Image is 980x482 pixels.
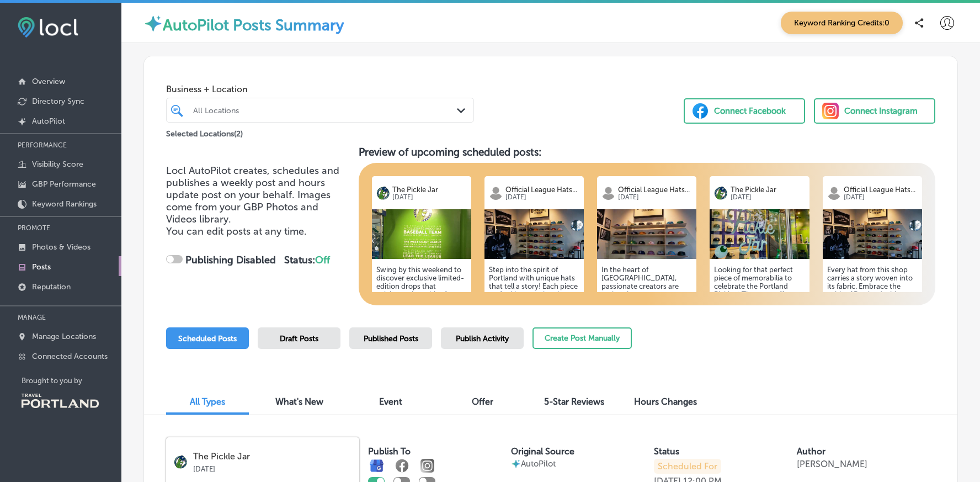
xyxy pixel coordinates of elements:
[166,84,474,94] span: Business + Location
[174,455,188,469] img: logo
[193,462,351,473] p: [DATE]
[511,446,574,457] label: Original Source
[814,98,935,124] button: Connect Instagram
[731,186,805,194] p: The Pickle Jar
[280,334,318,343] span: Draft Posts
[22,377,121,385] p: Brought to you by
[359,146,936,158] h3: Preview of upcoming scheduled posts:
[166,225,307,237] span: You can edit posts at any time.
[18,17,78,38] img: fda3e92497d09a02dc62c9cd864e3231.png
[143,14,163,33] img: autopilot-icon
[315,254,330,266] span: Off
[714,103,786,119] div: Connect Facebook
[32,242,90,252] p: Photos & Videos
[376,266,467,390] h5: Swing by this weekend to discover exclusive limited-edition drops that celebrate the spirit of Po...
[601,266,692,390] h5: In the heart of [GEOGRAPHIC_DATA], passionate creators are embracing a movement that celebrates c...
[844,194,918,201] p: [DATE]
[827,266,918,390] h5: Every hat from this shop carries a story woven into its fabric. Embrace the spirit of Portland wi...
[710,209,809,259] img: 164676368223c768d3-c8fb-458d-ab4d-c4d61fbdb4a6_DSC08168_2.jpg
[193,105,458,115] div: All Locations
[511,459,521,469] img: autopilot-icon
[32,262,51,272] p: Posts
[392,194,466,201] p: [DATE]
[376,186,390,200] img: logo
[827,186,841,200] img: logo
[32,97,84,106] p: Directory Sync
[532,327,632,349] button: Create Post Manually
[634,396,697,407] span: Hours Changes
[521,459,556,469] p: AutoPilot
[731,194,805,201] p: [DATE]
[684,98,805,124] button: Connect Facebook
[32,199,97,209] p: Keyword Rankings
[284,254,330,266] strong: Status:
[597,209,696,259] img: 17599404412478ff85-e1fd-44e5-8656-5506378a5fe9_2023-12-21.jpg
[601,186,615,200] img: logo
[32,352,108,361] p: Connected Accounts
[844,186,918,194] p: Official League Hats...
[823,209,922,259] img: 175994044231d32429-9c52-4871-a12b-814891ab2203_2023-12-21.jpg
[456,334,509,343] span: Publish Activity
[32,179,96,189] p: GBP Performance
[472,396,493,407] span: Offer
[618,194,692,201] p: [DATE]
[505,194,579,201] p: [DATE]
[654,459,721,474] p: Scheduled For
[368,446,411,457] label: Publish To
[185,254,276,266] strong: Publishing Disabled
[32,282,71,292] p: Reputation
[505,186,579,194] p: Official League Hats...
[166,165,339,225] span: Locl AutoPilot creates, schedules and publishes a weekly post and hours update post on your behal...
[275,396,323,407] span: What's New
[844,103,918,119] div: Connect Instagram
[379,396,402,407] span: Event
[654,446,679,457] label: Status
[797,446,825,457] label: Author
[544,396,604,407] span: 5-Star Reviews
[489,186,503,200] img: logo
[781,12,903,34] span: Keyword Ranking Credits: 0
[193,452,351,462] p: The Pickle Jar
[178,334,237,343] span: Scheduled Posts
[714,266,805,390] h5: Looking for that perfect piece of memorabilia to celebrate the Portland Pickles? The store offers...
[32,116,65,126] p: AutoPilot
[392,186,466,194] p: The Pickle Jar
[166,125,243,139] p: Selected Locations ( 2 )
[484,209,584,259] img: 17599404436f84dcfc-864a-4bf4-8176-924b78a80408_2023-12-21.jpg
[714,186,728,200] img: logo
[32,77,65,86] p: Overview
[190,396,225,407] span: All Types
[32,160,83,169] p: Visibility Score
[489,266,579,390] h5: Step into the spirit of Portland with unique hats that tell a story! Each piece crafted is more t...
[618,186,692,194] p: Official League Hats...
[163,16,344,34] label: AutoPilot Posts Summary
[372,209,471,259] img: 1646763688e0f2fb1b-961e-43ba-86d7-a2b105e061c1_FD8eNs8VQCUA2EV.jpeg
[22,394,99,408] img: Travel Portland
[32,332,96,341] p: Manage Locations
[364,334,418,343] span: Published Posts
[797,459,867,469] p: [PERSON_NAME]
